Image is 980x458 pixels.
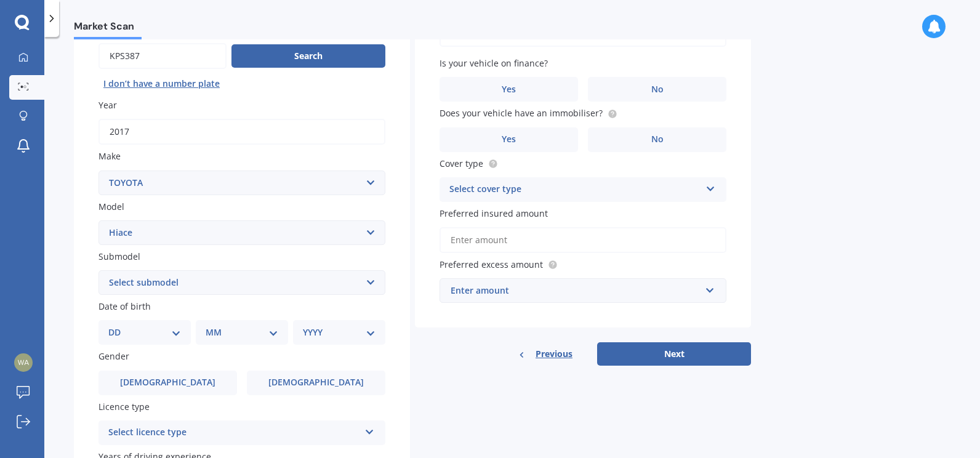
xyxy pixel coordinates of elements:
span: Model [98,201,124,212]
span: Date of birth [98,300,151,312]
span: Yes [502,134,516,145]
div: Enter amount [451,284,701,297]
span: No [651,84,664,95]
span: Year [98,99,117,111]
span: No [651,134,664,145]
span: Preferred excess amount [440,259,543,270]
span: Market Scan [74,20,142,37]
span: Make [98,151,121,163]
span: [DEMOGRAPHIC_DATA] [268,377,364,388]
input: Enter plate number [98,43,227,69]
button: I don’t have a number plate [98,74,225,94]
span: Preferred insured amount [440,207,548,219]
div: Select cover type [449,182,701,197]
span: Cover type [440,158,483,169]
img: ec3516b103b9a2bcd1d38c687a393b7c [14,353,33,372]
span: Yes [502,84,516,95]
span: [DEMOGRAPHIC_DATA] [120,377,215,388]
div: Select licence type [108,425,359,440]
input: YYYY [98,119,385,145]
span: Licence type [98,401,150,412]
span: Previous [536,345,572,363]
span: Submodel [98,251,140,262]
span: Is your vehicle on finance? [440,57,548,69]
button: Search [231,44,385,68]
span: Gender [98,351,129,363]
button: Next [597,342,751,366]
span: Does your vehicle have an immobiliser? [440,108,603,119]
input: Enter amount [440,227,726,253]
